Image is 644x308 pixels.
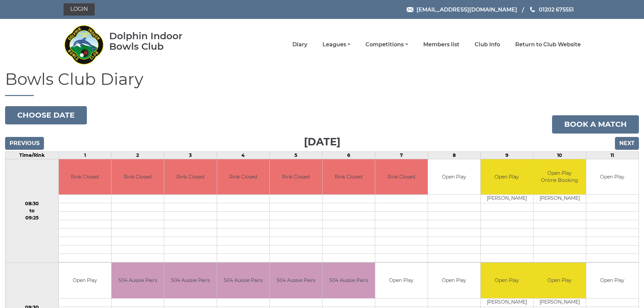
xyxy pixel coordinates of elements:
[5,106,87,124] button: Choose date
[407,7,413,12] img: Email
[323,159,375,195] td: Rink Closed
[5,159,59,263] td: 08:30 to 09:25
[292,41,307,48] a: Diary
[428,159,480,195] td: Open Play
[586,159,639,195] td: Open Play
[533,195,586,203] td: [PERSON_NAME]
[64,21,104,68] img: Dolphin Indoor Bowls Club
[269,151,322,159] td: 5
[375,159,428,195] td: Rink Closed
[270,159,322,195] td: Rink Closed
[270,263,322,298] td: S04 Aussie Pairs
[5,70,639,96] h1: Bowls Club Diary
[615,137,639,150] input: Next
[533,159,586,195] td: Open Play Online Booking
[481,159,533,195] td: Open Play
[481,263,533,298] td: Open Play
[428,263,480,298] td: Open Play
[323,41,350,48] a: Leagues
[58,151,111,159] td: 1
[164,151,217,159] td: 3
[59,263,111,298] td: Open Play
[217,159,269,195] td: Rink Closed
[533,151,586,159] td: 10
[407,5,517,14] a: Email [EMAIL_ADDRESS][DOMAIN_NAME]
[112,263,164,298] td: S04 Aussie Pairs
[423,41,459,48] a: Members list
[112,159,164,195] td: Rink Closed
[217,151,269,159] td: 4
[481,195,533,203] td: [PERSON_NAME]
[586,151,639,159] td: 11
[552,115,639,134] a: Book a match
[59,159,111,195] td: Rink Closed
[533,298,586,307] td: [PERSON_NAME]
[64,3,95,16] a: Login
[109,31,204,52] div: Dolphin Indoor Bowls Club
[5,137,44,150] input: Previous
[480,151,533,159] td: 9
[375,263,428,298] td: Open Play
[322,151,375,159] td: 6
[217,263,269,298] td: S04 Aussie Pairs
[365,41,408,48] a: Competitions
[515,41,581,48] a: Return to Club Website
[5,151,59,159] td: Time/Rink
[164,263,217,298] td: S04 Aussie Pairs
[416,6,517,13] span: [EMAIL_ADDRESS][DOMAIN_NAME]
[475,41,500,48] a: Club Info
[111,151,164,159] td: 2
[481,298,533,307] td: [PERSON_NAME]
[428,151,480,159] td: 8
[375,151,428,159] td: 7
[533,263,586,298] td: Open Play
[164,159,217,195] td: Rink Closed
[323,263,375,298] td: S04 Aussie Pairs
[529,5,574,14] a: Phone us 01202 675551
[586,263,639,298] td: Open Play
[530,7,535,12] img: Phone us
[539,6,574,13] span: 01202 675551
